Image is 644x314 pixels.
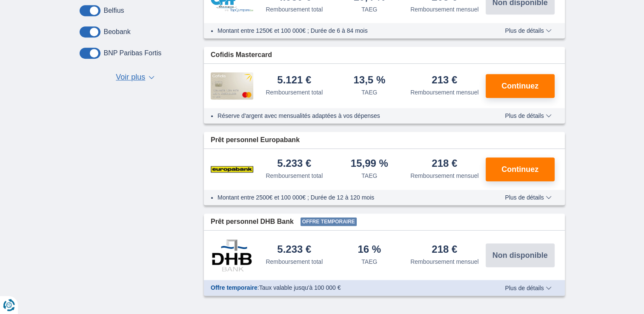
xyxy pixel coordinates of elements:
div: Remboursement total [266,5,323,14]
span: Prêt personnel Europabank [211,135,300,145]
button: Plus de détails [498,285,558,291]
span: Taux valable jusqu'à 100 000 € [259,284,341,291]
label: Belfius [104,7,124,14]
div: Remboursement mensuel [410,88,478,97]
div: TAEG [361,88,377,97]
span: Prêt personnel DHB Bank [211,217,294,227]
div: 213 € [432,75,457,86]
label: Beobank [104,28,131,36]
button: Continuez [486,74,555,98]
div: TAEG [361,171,377,180]
li: Montant entre 1250€ et 100 000€ ; Durée de 6 à 84 mois [218,26,480,35]
span: Plus de détails [505,113,551,119]
div: Remboursement mensuel [410,171,478,180]
div: TAEG [361,5,377,14]
span: Voir plus [116,72,145,83]
div: Remboursement mensuel [410,257,478,266]
img: pret personnel Europabank [211,159,253,180]
span: Offre temporaire [211,284,258,291]
span: Cofidis Mastercard [211,50,272,60]
img: pret personnel DHB Bank [211,239,253,271]
img: pret personnel Cofidis CC [211,72,253,100]
button: Plus de détails [498,194,558,201]
div: Remboursement mensuel [410,5,478,14]
label: BNP Paribas Fortis [104,49,162,57]
div: 13,5 % [353,75,385,86]
div: : [204,283,487,292]
div: 16 % [358,244,381,256]
li: Réserve d'argent avec mensualités adaptées à vos dépenses [218,111,480,120]
div: 5.121 € [277,75,311,86]
button: Continuez [486,157,555,181]
button: Voir plus ▼ [113,71,157,83]
div: Remboursement total [266,88,323,97]
div: 5.233 € [277,244,311,256]
button: Plus de détails [498,112,558,119]
span: Plus de détails [505,285,551,291]
div: Remboursement total [266,171,323,180]
span: ▼ [149,76,155,79]
span: Non disponible [492,251,548,259]
button: Non disponible [486,243,555,267]
button: Plus de détails [498,27,558,34]
span: Continuez [501,82,538,90]
span: Plus de détails [505,28,551,34]
div: 5.233 € [277,158,311,170]
div: 218 € [432,158,457,170]
div: 218 € [432,244,457,256]
span: Continuez [501,166,538,173]
span: Plus de détails [505,194,551,200]
div: TAEG [361,257,377,266]
li: Montant entre 2500€ et 100 000€ ; Durée de 12 à 120 mois [218,193,480,202]
div: 15,99 % [351,158,388,170]
div: Remboursement total [266,257,323,266]
span: Offre temporaire [301,217,357,226]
